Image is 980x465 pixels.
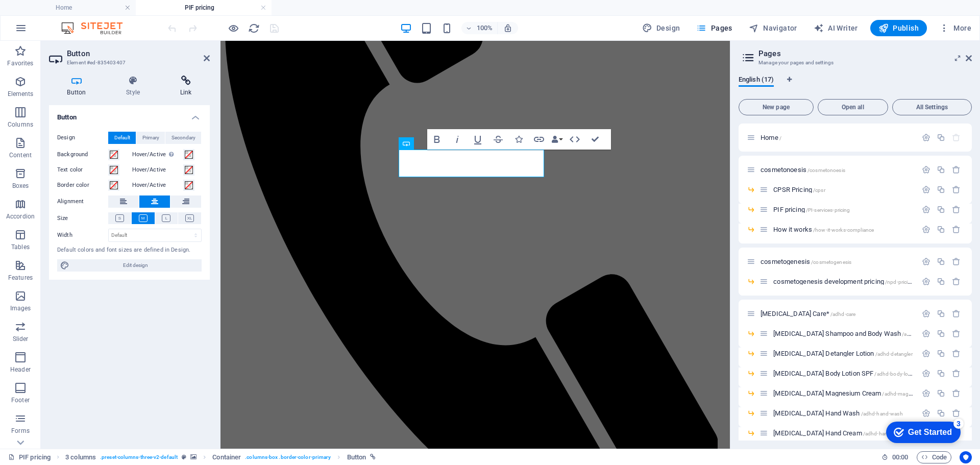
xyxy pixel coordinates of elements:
[638,20,684,36] div: Design (Ctrl+Alt+Y)
[773,409,902,417] span: Click to open page
[8,120,33,129] p: Columns
[758,58,951,67] h3: Manage your pages and settings
[922,309,930,318] div: Settings
[10,365,31,374] p: Header
[922,205,930,214] div: Settings
[770,330,917,337] div: [MEDICAL_DATA] Shampoo and Body Wash/adhdcare/shampoo
[12,182,29,190] p: Boxes
[8,451,51,463] a: Click to cancel selection. Double-click to open Pages
[922,349,930,358] div: Settings
[212,451,241,463] span: Click to select. Double-click to edit
[477,22,493,34] h6: 100%
[190,454,197,460] i: This element contains a background
[8,90,34,98] p: Elements
[952,329,961,338] div: Remove
[9,151,32,159] p: Content
[132,179,183,191] label: Hover/Active
[960,451,972,463] button: Usercentrics
[57,212,108,225] label: Size
[461,22,498,34] button: 100%
[370,454,376,460] i: This element is linked
[57,232,108,238] label: Width
[892,451,908,463] span: 00 00
[807,167,845,173] span: /cosmetonoesis
[770,226,917,233] div: How it works/how-it-works-compliance
[952,389,961,398] div: Remove
[773,350,912,357] span: Click to open page
[757,310,917,317] div: [MEDICAL_DATA] Care*/adhd-care
[773,186,825,193] span: Click to open page
[757,258,917,265] div: cosmetogenesis/cosmetogenesis
[952,257,961,266] div: Remove
[937,205,945,214] div: Duplicate
[897,104,967,110] span: All Settings
[761,310,855,317] span: Click to open page
[57,164,108,176] label: Text color
[922,409,930,418] div: Settings
[899,453,901,461] span: :
[57,179,108,191] label: Border color
[921,451,947,463] span: Code
[881,451,909,463] h6: Session time
[696,23,732,33] span: Pages
[65,451,96,463] span: Click to select. Double-click to edit
[749,23,797,33] span: Navigator
[10,304,31,312] p: Images
[114,132,130,144] span: Default
[57,149,108,161] label: Background
[132,164,183,176] label: Hover/Active
[488,129,508,150] button: Strikethrough
[757,134,917,141] div: Home/
[814,23,858,33] span: AI Writer
[874,371,926,377] span: /adhd-body-lotion-spf
[939,23,971,33] span: More
[952,185,961,194] div: Remove
[7,59,33,67] p: Favorites
[922,389,930,398] div: Settings
[875,351,913,357] span: /adhd-detangler
[11,427,30,435] p: Forms
[565,129,584,150] button: HTML
[922,257,930,266] div: Settings
[165,132,201,144] button: Secondary
[245,451,331,463] span: . columns-box .border-color-primary
[509,129,528,150] button: Icons
[922,329,930,338] div: Settings
[922,165,930,174] div: Settings
[692,20,736,36] button: Pages
[8,274,33,282] p: Features
[818,99,888,115] button: Open all
[863,431,906,436] span: /adhd-hand-cream
[952,165,961,174] div: Remove
[806,207,850,213] span: /PI-services-pricing
[773,278,914,285] span: Click to open page
[937,349,945,358] div: Duplicate
[822,104,884,110] span: Open all
[503,23,512,33] i: On resize automatically adjust zoom level to fit chosen device.
[770,410,917,417] div: [MEDICAL_DATA] Hand Wash/adhd-hand-wash
[761,134,781,141] span: Click to open page
[770,350,917,357] div: [MEDICAL_DATA] Detangler Lotion/adhd-detangler
[757,166,917,173] div: cosmetonoesis/cosmetonoesis
[773,389,941,397] span: Click to open page
[739,76,972,95] div: Language Tabs
[108,132,136,144] button: Default
[935,20,975,36] button: More
[59,22,135,34] img: Editor Logo
[142,132,159,144] span: Primary
[6,212,35,221] p: Accordion
[49,105,210,124] h4: Button
[108,76,162,97] h4: Style
[885,279,914,285] span: /npd-pricing
[937,409,945,418] div: Duplicate
[773,330,950,337] span: Click to open page
[770,186,917,193] div: CPSR Pricing/cpsr
[922,369,930,378] div: Settings
[67,49,210,58] h2: Button
[937,185,945,194] div: Duplicate
[952,409,961,418] div: Remove
[11,396,30,404] p: Footer
[11,243,30,251] p: Tables
[922,225,930,234] div: Settings
[917,451,951,463] button: Code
